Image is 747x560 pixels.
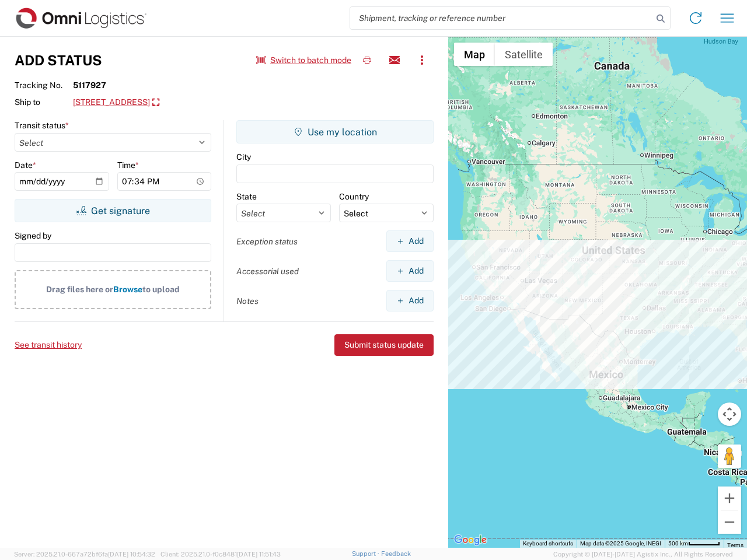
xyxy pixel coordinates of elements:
span: Tracking No. [15,80,73,90]
button: Map Scale: 500 km per 51 pixels [665,540,724,548]
button: Submit status update [334,334,434,356]
span: Server: 2025.21.0-667a72bf6fa [14,551,155,558]
label: Notes [236,296,259,306]
img: Google [451,533,490,548]
span: [DATE] 10:54:32 [108,551,155,558]
a: [STREET_ADDRESS] [73,93,159,113]
button: Show satellite imagery [495,43,553,66]
button: Zoom out [718,510,741,534]
span: Map data ©2025 Google, INEGI [580,540,661,547]
label: State [236,191,257,202]
span: Ship to [15,97,73,107]
label: City [236,152,251,162]
button: Zoom in [718,487,741,510]
label: Exception status [236,236,298,247]
a: Feedback [381,550,411,557]
button: Show street map [454,43,495,66]
span: Browse [113,285,142,294]
label: Accessorial used [236,266,299,276]
label: Transit status [15,120,69,131]
label: Time [117,160,139,170]
span: Copyright © [DATE]-[DATE] Agistix Inc., All Rights Reserved [553,549,733,559]
span: Client: 2025.21.0-f0c8481 [160,551,281,558]
button: Get signature [15,199,211,222]
button: Keyboard shortcuts [523,540,573,548]
span: Drag files here or [46,285,113,294]
button: Drag Pegman onto the map to open Street View [718,444,741,468]
button: Add [386,230,434,252]
span: to upload [142,285,180,294]
label: Date [15,160,36,170]
span: 500 km [668,540,688,547]
h3: Add Status [15,52,102,69]
button: Switch to batch mode [256,51,351,70]
a: Terms [727,542,743,548]
button: Add [386,290,434,311]
a: Open this area in Google Maps (opens a new window) [451,533,490,548]
strong: 5117927 [73,80,106,90]
button: Use my location [236,120,434,143]
input: Shipment, tracking or reference number [350,7,652,29]
button: Map camera controls [718,402,741,426]
span: [DATE] 11:51:43 [237,551,281,558]
a: Support [352,550,381,557]
label: Signed by [15,230,51,241]
button: Add [386,260,434,282]
button: See transit history [15,335,82,355]
label: Country [339,191,369,202]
